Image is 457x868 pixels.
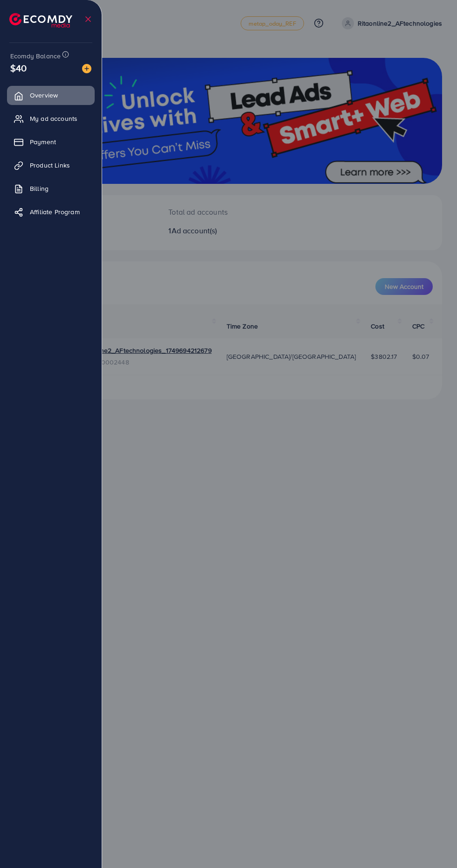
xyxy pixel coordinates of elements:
a: Payment [7,133,95,151]
a: Billing [7,179,95,198]
img: logo [9,13,72,28]
span: Overview [30,91,58,100]
span: Ecomdy Balance [10,51,61,61]
a: Affiliate Program [7,203,95,221]
span: $40 [10,61,27,75]
a: My ad accounts [7,109,95,128]
a: Overview [7,86,95,105]
img: image [82,64,91,73]
span: My ad accounts [30,114,77,123]
span: Payment [30,137,56,147]
a: Product Links [7,156,95,175]
span: Billing [30,184,48,193]
span: Affiliate Program [30,207,80,217]
span: Product Links [30,161,70,170]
